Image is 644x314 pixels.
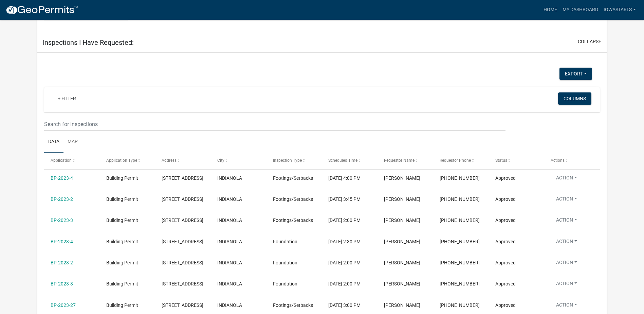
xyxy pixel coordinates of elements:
span: Footings/Setbacks [273,196,313,202]
a: BP-2023-2 [51,196,73,202]
span: Ashley Threlkeld [384,302,420,308]
span: Approved [495,260,516,265]
span: Building Permit [106,281,138,286]
a: My Dashboard [560,3,601,16]
span: Building Permit [106,175,138,181]
button: Action [551,259,583,269]
span: Foundation [273,281,297,286]
span: Building Permit [106,260,138,265]
datatable-header-cell: Application [44,153,100,169]
span: Approved [495,239,516,244]
button: Action [551,280,583,290]
a: BP-2023-4 [51,239,73,244]
span: 515-330-6381 [440,217,480,223]
span: 2102 N 7TH ST [162,239,203,244]
span: Approved [495,175,516,181]
span: 515-330-6381 [440,196,480,202]
span: Noah Pickard [384,260,420,265]
span: 2106 N 7TH ST [162,302,203,308]
button: Export [559,68,592,80]
span: Foundation [273,260,297,265]
a: Map [63,131,82,153]
span: Inspection Type [273,158,302,163]
span: 2009 N 7TH ST [162,217,203,223]
button: collapse [578,38,601,45]
span: 05/09/2023, 3:00 PM [328,302,361,308]
span: Approved [495,281,516,286]
span: 04/10/2023, 2:30 PM [328,239,361,244]
span: Footings/Setbacks [273,217,313,223]
span: INDIANOLA [217,302,242,308]
button: Columns [558,92,591,105]
a: BP-2023-2 [51,260,73,265]
span: Building Permit [106,217,138,223]
span: Noah Pickard [384,196,420,202]
datatable-header-cell: Requestor Phone [433,153,489,169]
datatable-header-cell: Status [489,153,544,169]
button: Action [551,216,583,226]
a: IowaStarts [601,3,639,16]
span: Status [495,158,507,163]
span: 2007 N 7TH ST [162,196,203,202]
span: Approved [495,217,516,223]
span: 04/06/2023, 2:00 PM [328,217,361,223]
span: 515-330-6381 [440,239,480,244]
span: Foundation [273,239,297,244]
span: 515-330-6381 [440,175,480,181]
span: Noah Pickard [384,239,420,244]
button: Action [551,174,583,184]
span: INDIANOLA [217,196,242,202]
span: Requestor Phone [440,158,471,163]
span: Building Permit [106,196,138,202]
h5: Inspections I Have Requested: [43,38,134,47]
a: BP-2023-4 [51,175,73,181]
a: BP-2023-3 [51,217,73,223]
span: 04/10/2023, 2:00 PM [328,281,361,286]
span: 2009 N 7TH ST [162,281,203,286]
span: Footings/Setbacks [273,302,313,308]
a: Data [44,131,63,153]
span: Application Type [106,158,137,163]
span: INDIANOLA [217,281,242,286]
button: Action [551,238,583,248]
span: Noah Pickard [384,281,420,286]
span: 04/05/2023, 3:45 PM [328,196,361,202]
span: 515-620-4247 [440,302,480,308]
span: INDIANOLA [217,260,242,265]
span: INDIANOLA [217,239,242,244]
span: 515-330-6381 [440,260,480,265]
span: Approved [495,302,516,308]
span: 04/11/2023, 2:00 PM [328,260,361,265]
datatable-header-cell: Requestor Name [378,153,433,169]
span: Actions [551,158,565,163]
span: Footings/Setbacks [273,175,313,181]
datatable-header-cell: Scheduled Time [322,153,378,169]
input: Search for inspections [44,117,505,131]
a: + Filter [52,92,81,105]
datatable-header-cell: Application Type [100,153,155,169]
datatable-header-cell: Actions [544,153,600,169]
a: BP-2023-3 [51,281,73,286]
span: Address [162,158,177,163]
span: City [217,158,224,163]
span: 04/04/2023, 4:00 PM [328,175,361,181]
span: 2102 N 7TH ST [162,175,203,181]
span: 515-330-6381 [440,281,480,286]
button: Action [551,195,583,205]
button: Action [551,301,583,311]
span: Building Permit [106,302,138,308]
span: Application [51,158,72,163]
span: Scheduled Time [328,158,357,163]
span: Approved [495,196,516,202]
span: Building Permit [106,239,138,244]
span: Requestor Name [384,158,415,163]
a: BP-2023-27 [51,302,76,308]
span: INDIANOLA [217,175,242,181]
a: Home [541,3,560,16]
span: INDIANOLA [217,217,242,223]
datatable-header-cell: Inspection Type [266,153,322,169]
datatable-header-cell: Address [155,153,211,169]
span: 2007 N 7TH ST [162,260,203,265]
span: Noah Pickard [384,217,420,223]
span: Noah Pickard [384,175,420,181]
